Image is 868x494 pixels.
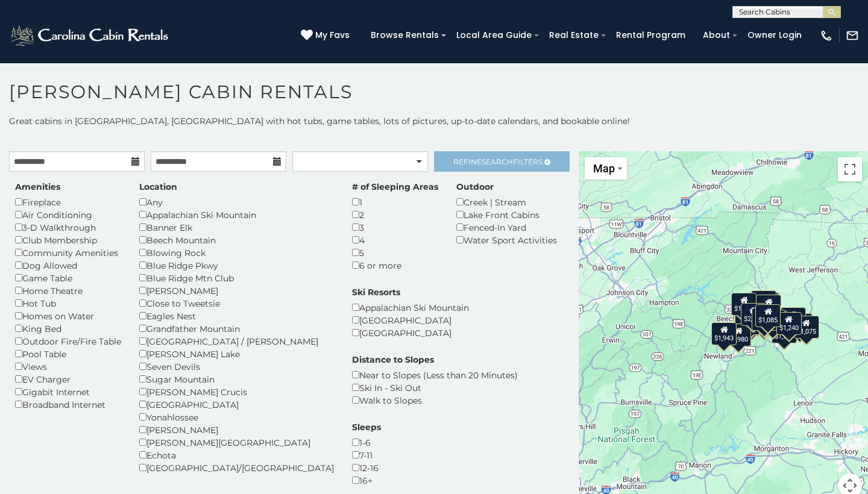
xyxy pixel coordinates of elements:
[352,286,400,298] label: Ski Resorts
[820,29,833,42] img: phone-regular-white.png
[543,26,605,45] a: Real Estate
[139,386,334,398] div: [PERSON_NAME] Crucis
[751,290,776,313] div: $1,608
[139,272,334,284] div: Blue Ridge Mtn Club
[139,348,334,360] div: [PERSON_NAME] Lake
[352,449,381,461] div: 7-11
[365,26,445,45] a: Browse Rentals
[711,322,737,345] div: $1,943
[352,208,438,221] div: 2
[610,26,691,45] a: Rental Program
[15,398,121,411] div: Broadband Internet
[731,292,756,315] div: $1,516
[315,29,350,42] span: My Favs
[15,335,121,348] div: Outdoor Fire/Fire Table
[301,29,353,42] a: My Favs
[726,324,751,346] div: $1,980
[585,157,627,180] button: Change map style
[139,259,334,272] div: Blue Ridge Pkwy
[456,234,557,246] div: Water Sport Activities
[139,461,334,474] div: [GEOGRAPHIC_DATA]/[GEOGRAPHIC_DATA]
[15,234,121,246] div: Club Membership
[139,449,334,461] div: Echota
[456,221,557,234] div: Fenced-In Yard
[776,311,802,334] div: $1,240
[139,181,177,193] label: Location
[450,26,538,45] a: Local Area Guide
[593,162,615,175] span: Map
[794,316,819,339] div: $1,075
[139,246,334,259] div: Blowing Rock
[352,181,438,193] label: # of Sleeping Areas
[15,284,121,297] div: Home Theatre
[15,373,121,386] div: EV Charger
[697,26,736,45] a: About
[352,246,438,259] div: 5
[352,394,518,407] div: Walk to Slopes
[352,259,438,272] div: 6 or more
[352,474,381,487] div: 16+
[139,335,334,348] div: [GEOGRAPHIC_DATA] / [PERSON_NAME]
[482,157,513,166] span: Search
[15,196,121,208] div: Fireplace
[139,284,334,297] div: [PERSON_NAME]
[15,259,121,272] div: Dog Allowed
[772,320,797,343] div: $1,769
[352,327,469,339] div: [GEOGRAPHIC_DATA]
[741,303,766,326] div: $2,185
[15,348,121,360] div: Pool Table
[456,181,494,193] label: Outdoor
[139,411,334,424] div: Yonahlossee
[15,181,60,193] label: Amenities
[139,297,334,310] div: Close to Tweetsie
[434,151,570,172] a: RefineSearchFilters
[15,297,121,310] div: Hot Tub
[352,314,469,327] div: [GEOGRAPHIC_DATA]
[15,221,121,234] div: 3-D Walkthrough
[352,301,469,314] div: Appalachian Ski Mountain
[352,421,381,433] label: Sleeps
[741,26,808,45] a: Owner Login
[756,295,781,317] div: $1,810
[755,304,781,327] div: $1,085
[15,310,121,322] div: Homes on Water
[352,436,381,449] div: 1-6
[15,272,121,284] div: Game Table
[139,221,334,234] div: Banner Elk
[139,398,334,411] div: [GEOGRAPHIC_DATA]
[139,360,334,373] div: Seven Devils
[139,424,334,436] div: [PERSON_NAME]
[9,23,172,48] img: White-1-2.png
[352,221,438,234] div: 3
[781,307,806,330] div: $3,945
[352,369,518,381] div: Near to Slopes (Less than 20 Minutes)
[352,381,518,394] div: Ski In - Ski Out
[15,386,121,398] div: Gigabit Internet
[838,157,862,181] button: Toggle fullscreen view
[453,157,542,166] span: Refine Filters
[15,322,121,335] div: King Bed
[846,29,859,42] img: mail-regular-white.png
[456,196,557,208] div: Creek | Stream
[352,354,434,366] label: Distance to Slopes
[139,234,334,246] div: Beech Mountain
[15,360,121,373] div: Views
[139,196,334,208] div: Any
[139,310,334,322] div: Eagles Nest
[139,208,334,221] div: Appalachian Ski Mountain
[139,322,334,335] div: Grandfather Mountain
[15,208,121,221] div: Air Conditioning
[352,196,438,208] div: 1
[15,246,121,259] div: Community Amenities
[760,309,785,332] div: $1,971
[456,208,557,221] div: Lake Front Cabins
[752,307,777,330] div: $1,124
[352,234,438,246] div: 4
[139,373,334,386] div: Sugar Mountain
[139,436,334,449] div: [PERSON_NAME][GEOGRAPHIC_DATA]
[352,461,381,474] div: 12-16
